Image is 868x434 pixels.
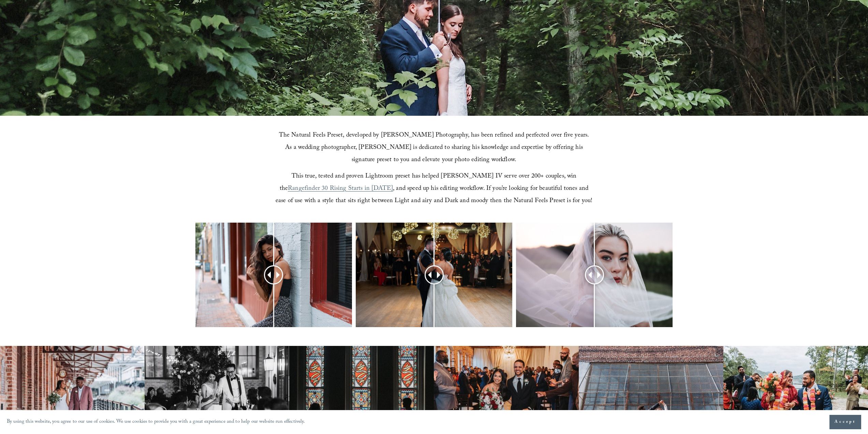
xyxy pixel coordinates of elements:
[7,417,305,427] p: By using this website, you agree to our use of cookies. We use cookies to provide you with a grea...
[279,130,591,166] span: The Natural Feels Preset, developed by [PERSON_NAME] Photography, has been refined and perfected ...
[276,184,592,207] span: , and speed up his editing workflow. If you’re looking for beautiful tones and ease of use with a...
[829,415,861,429] button: Accept
[280,171,578,194] span: This true, tested and proven Lightroom preset has helped [PERSON_NAME] IV serve over 200+ couples...
[835,419,856,425] span: Accept
[288,184,393,194] a: Rangefinder 30 Rising Starts in [DATE]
